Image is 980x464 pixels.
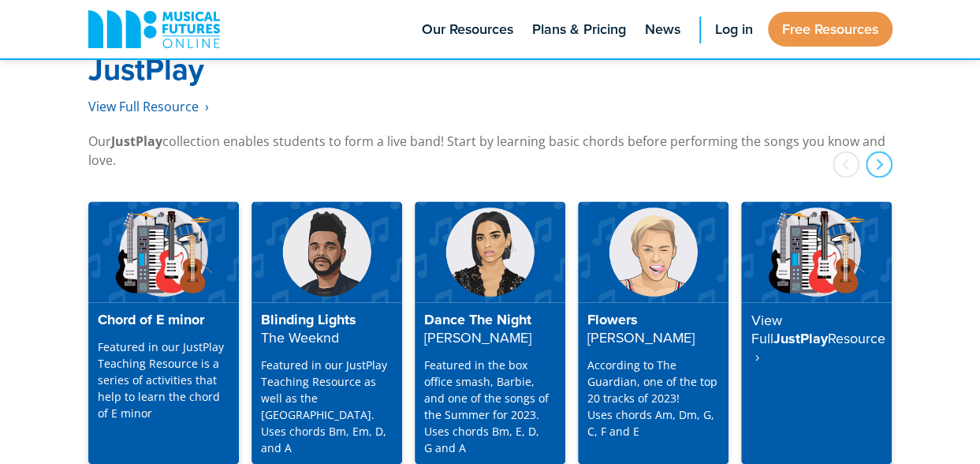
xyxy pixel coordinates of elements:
p: Featured in the box office smash, Barbie, and one of the songs of the Summer for 2023. Uses chord... [424,356,556,455]
span: Plans & Pricing [532,19,626,40]
p: Our collection enables students to form a live band! Start by learning basic chords before perfor... [88,132,892,170]
p: Featured in our JustPlay Teaching Resource is a series of activities that help to learn the chord... [98,338,229,421]
a: View FullJustPlayResource ‎ › [741,201,892,464]
p: Featured in our JustPlay Teaching Resource as well as the [GEOGRAPHIC_DATA]. Uses chords Bm, Em, ... [261,356,393,455]
a: Chord of E minor Featured in our JustPlay Teaching Resource is a series of activities that help t... [88,201,239,464]
strong: The Weeknd [261,327,339,346]
h4: Dance The Night [424,312,556,346]
span: View Full Resource‎‏‏‎ ‎ › [88,98,209,115]
a: Dance The Night[PERSON_NAME] Featured in the box office smash, Barbie, and one of the songs of th... [415,201,565,464]
h4: JustPlay [751,312,882,365]
strong: JustPlay [111,133,162,150]
h4: Chord of E minor [98,312,229,329]
strong: [PERSON_NAME] [587,327,695,346]
a: Free Resources [768,12,892,47]
strong: JustPlay [88,47,204,91]
span: Log in [715,19,753,40]
span: Our Resources [422,19,513,40]
strong: View Full [751,310,781,348]
div: next [866,151,892,178]
div: prev [833,151,859,178]
span: News [645,19,680,40]
strong: Resource ‎ › [751,327,885,365]
h4: Blinding Lights [261,312,393,346]
a: View Full Resource‎‏‏‎ ‎ › [88,98,209,116]
strong: [PERSON_NAME] [424,327,531,346]
p: According to The Guardian, one of the top 20 tracks of 2023! Uses chords Am, Dm, G, C, F and E [587,356,719,439]
a: Blinding LightsThe Weeknd Featured in our JustPlay Teaching Resource as well as the [GEOGRAPHIC_D... [252,201,402,464]
a: Flowers[PERSON_NAME] According to The Guardian, one of the top 20 tracks of 2023!Uses chords Am, ... [578,201,728,464]
h4: Flowers [587,312,719,346]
